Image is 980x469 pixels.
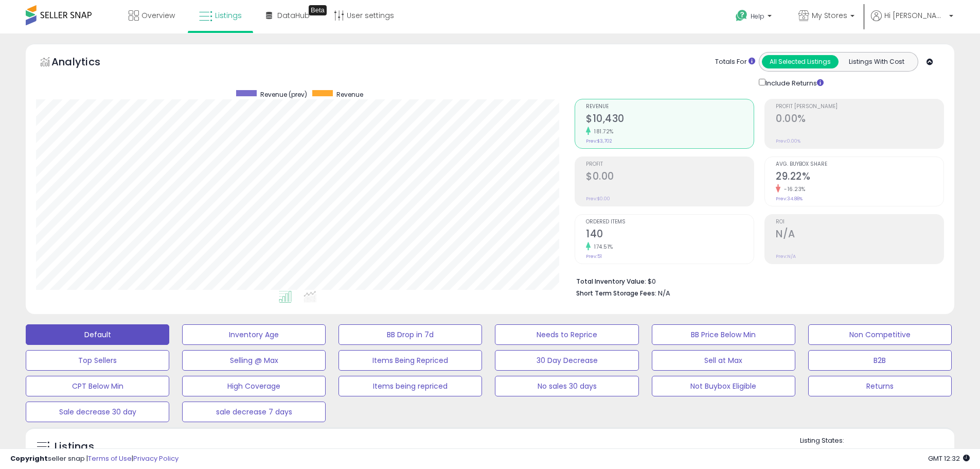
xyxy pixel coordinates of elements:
small: 181.72% [591,128,614,135]
h2: 0.00% [776,113,943,127]
div: Include Returns [751,77,836,89]
small: Prev: $3,702 [586,138,612,144]
h2: $0.00 [586,170,754,184]
small: Prev: 51 [586,253,602,259]
button: Listings With Cost [838,55,915,68]
button: sale decrease 7 days [182,402,326,422]
b: Total Inventory Value: [576,277,646,286]
button: BB Drop in 7d [338,324,482,345]
span: DataHub [277,10,310,21]
button: Sale decrease 30 day [26,402,169,422]
button: 30 Day Decrease [495,350,638,371]
button: Returns [808,376,952,396]
h2: N/A [776,228,943,242]
span: My Stores [812,10,847,21]
a: Help [727,2,782,33]
a: Hi [PERSON_NAME] [871,10,953,33]
button: Top Sellers [26,350,169,371]
a: Terms of Use [88,454,132,463]
h5: Listings [55,440,94,454]
span: ROI [776,219,943,225]
div: Totals For [715,57,755,67]
span: Ordered Items [586,219,754,225]
button: No sales 30 days [495,376,638,396]
button: Inventory Age [182,324,326,345]
h2: 140 [586,228,754,242]
button: B2B [808,350,952,371]
button: Non Competitive [808,324,952,345]
button: All Selected Listings [762,55,839,68]
span: 2025-10-7 12:32 GMT [928,454,970,463]
span: Overview [141,10,175,21]
span: Revenue [586,104,754,110]
label: Active [810,448,829,457]
small: Prev: 0.00% [776,138,800,144]
a: Privacy Policy [133,454,179,463]
span: Avg. Buybox Share [776,162,943,167]
label: Deactivated [887,448,926,457]
button: CPT Below Min [26,376,169,396]
h5: Analytics [51,55,120,72]
span: Listings [215,10,242,21]
h2: 29.22% [776,170,943,184]
button: Selling @ Max [182,350,326,371]
span: Profit [PERSON_NAME] [776,104,943,110]
div: Tooltip anchor [309,5,327,15]
small: -16.23% [780,185,806,193]
button: Sell at Max [652,350,795,371]
span: Profit [586,162,754,167]
button: Items being repriced [338,376,482,396]
b: Short Term Storage Fees: [576,289,656,298]
button: Default [26,324,169,345]
small: Prev: N/A [776,253,796,259]
button: Items Being Repriced [338,350,482,371]
small: Prev: $0.00 [586,196,610,202]
button: BB Price Below Min [652,324,795,345]
span: Revenue [336,90,363,99]
button: Needs to Reprice [495,324,638,345]
div: seller snap | | [10,454,179,464]
small: Prev: 34.88% [776,196,803,202]
strong: Copyright [10,454,48,463]
span: Hi [PERSON_NAME] [884,10,946,21]
span: Revenue (prev) [260,90,307,99]
i: Get Help [735,9,748,22]
span: N/A [658,288,670,298]
small: 174.51% [591,243,613,251]
span: Help [751,12,764,21]
h2: $10,430 [586,113,754,127]
button: Not Buybox Eligible [652,376,795,396]
li: $0 [576,274,936,287]
p: Listing States: [800,436,954,446]
button: High Coverage [182,376,326,396]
